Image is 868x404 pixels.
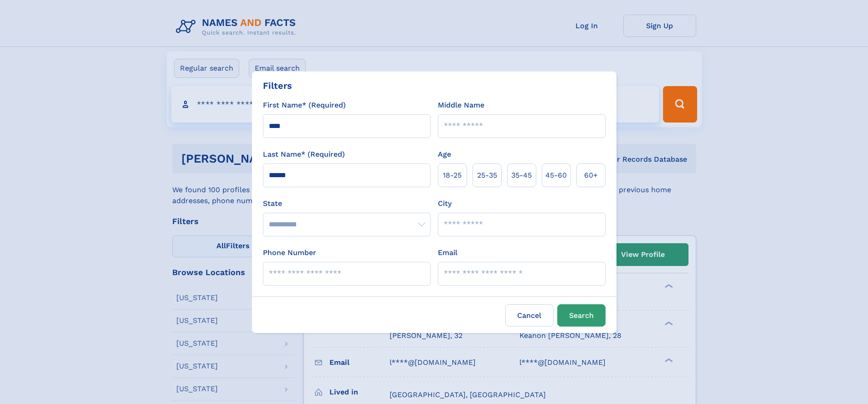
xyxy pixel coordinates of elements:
[263,79,292,92] div: Filters
[438,198,452,209] label: City
[438,100,484,111] label: Middle Name
[438,149,451,160] label: Age
[263,247,316,258] label: Phone Number
[443,170,462,181] span: 18‑25
[477,170,497,181] span: 25‑35
[263,100,346,111] label: First Name* (Required)
[263,149,345,160] label: Last Name* (Required)
[545,170,567,181] span: 45‑60
[557,304,606,327] button: Search
[511,170,532,181] span: 35‑45
[505,304,554,327] label: Cancel
[584,170,598,181] span: 60+
[438,247,457,258] label: Email
[263,198,431,209] label: State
